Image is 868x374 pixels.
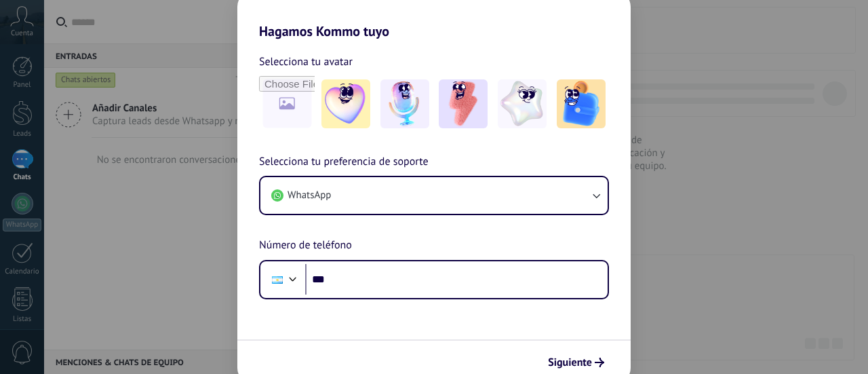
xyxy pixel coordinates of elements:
[439,79,488,128] img: -3.jpeg
[259,237,352,255] span: Número de teléfono
[542,351,610,374] button: Siguiente
[498,79,547,128] img: -4.jpeg
[260,177,608,214] button: WhatsApp
[259,53,353,71] span: Selecciona tu avatar
[380,79,429,128] img: -2.jpeg
[288,189,331,202] span: WhatsApp
[557,79,606,128] img: -5.jpeg
[259,153,429,171] span: Selecciona tu preferencia de soporte
[321,79,370,128] img: -1.jpeg
[548,358,592,367] span: Siguiente
[264,265,290,294] div: Argentina: + 54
